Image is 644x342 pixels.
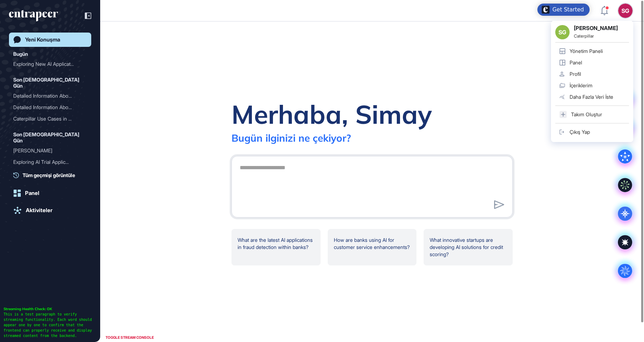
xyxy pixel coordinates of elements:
div: How are banks using AI for customer service enhancements? [328,229,417,265]
a: Tüm geçmişi görüntüle [13,171,91,179]
div: Son [DEMOGRAPHIC_DATA] Gün [13,75,87,90]
div: Reese [13,145,87,156]
div: Detailed Information About Adidas [13,90,87,102]
div: [PERSON_NAME] [13,145,81,156]
div: Exploring New AI Applications in the Banking Industry [13,58,87,70]
div: Get Started [552,6,584,13]
div: Detailed Information About Turkish Airlines [13,102,87,113]
div: Yeni Konuşma [25,36,60,43]
div: Bugün [13,50,28,58]
div: What are the latest AI applications in fraud detection within banks? [231,229,321,265]
div: entrapeer-logo [9,10,58,21]
a: Panel [9,186,91,200]
a: Yeni Konuşma [9,33,91,47]
div: Caterpillar Use Cases in ... [13,113,81,124]
img: launcher-image-alternative-text [542,6,550,14]
span: Tüm geçmişi görüntüle [23,171,75,179]
div: Exploring New AI Applicat... [13,58,81,70]
div: Open Get Started checklist [537,4,590,16]
div: What innovative startups are developing AI solutions for credit scoring? [424,229,513,265]
a: Aktiviteler [9,203,91,218]
div: Bugün ilginizi ne çekiyor? [231,132,351,144]
div: Detailed Information Abou... [13,90,81,102]
div: TOGGLE STREAM CONSOLE [104,333,156,342]
div: Detailed Information Abou... [13,102,81,113]
div: Panel [25,190,39,196]
div: Exploring AI Trial Applic... [13,156,81,168]
div: Merhaba, Simay [231,98,432,130]
div: Exploring AI Trial Applications and Innovations [13,156,87,168]
button: SG [618,4,633,18]
div: Caterpillar Use Cases in Various Industries [13,113,87,124]
div: Son [DEMOGRAPHIC_DATA] Gün [13,130,87,145]
div: Aktiviteler [26,207,53,214]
